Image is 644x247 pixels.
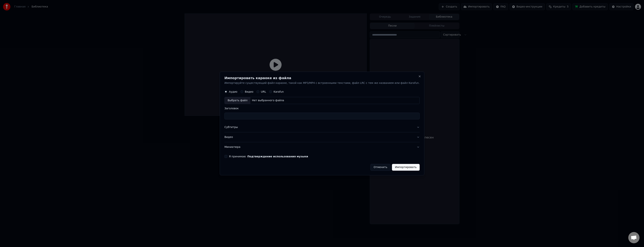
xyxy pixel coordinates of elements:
button: Миниатюра [224,142,420,152]
div: Выбрать файл [225,97,250,104]
div: Нет выбранного файла [250,99,286,102]
button: Я принимаю [247,155,308,158]
label: Я принимаю [229,155,308,158]
label: Karafun [274,90,284,93]
button: Отменить [370,164,391,171]
button: Видео [224,132,420,142]
button: Субтитры [224,122,420,132]
label: Заголовок [224,107,420,110]
label: Аудио [229,90,237,93]
label: URL [261,90,266,93]
h2: Импортировать караоке из файла [224,76,420,80]
button: Импортировать [392,164,420,171]
p: Импортируйте существующий файл караоке, такой как MP3/MP4 с встроенными текстами, файл LRC с тем ... [224,81,420,85]
label: Видео [245,90,253,93]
